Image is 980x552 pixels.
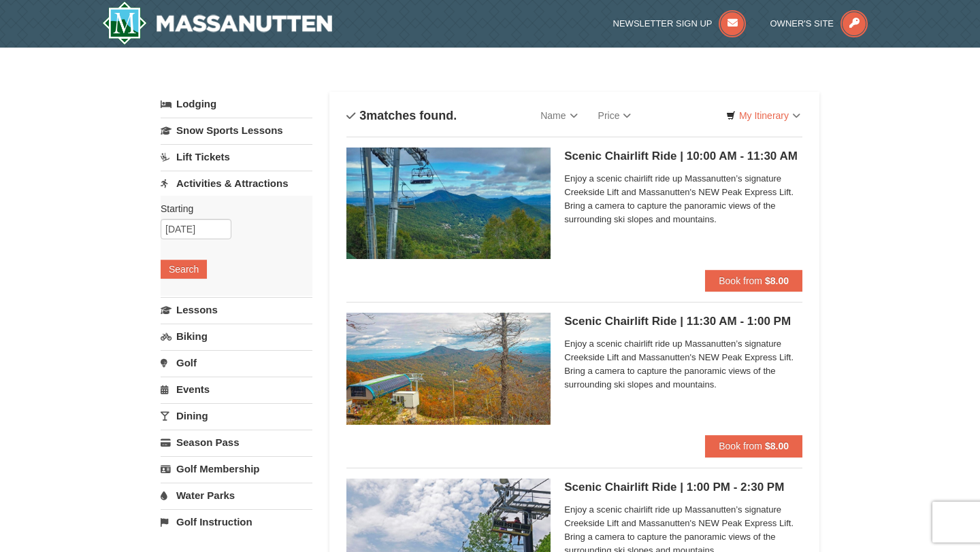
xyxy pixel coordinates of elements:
[161,202,302,215] label: Starting
[564,337,802,392] span: Enjoy a scenic chairlift ride up Massanutten’s signature Creekside Lift and Massanutten's NEW Pea...
[161,403,312,428] a: Dining
[770,18,834,29] span: Owner's Site
[161,297,312,322] a: Lessons
[564,481,802,494] h5: Scenic Chairlift Ride | 1:00 PM - 2:30 PM
[161,144,312,169] a: Lift Tickets
[161,118,312,143] a: Snow Sports Lessons
[530,102,587,129] a: Name
[102,1,332,45] img: Massanutten Resort Logo
[161,483,312,508] a: Water Parks
[765,275,789,286] strong: $8.00
[161,92,312,116] a: Lodging
[102,1,332,45] a: Massanutten Resort
[719,441,762,451] span: Book from
[161,456,312,481] a: Golf Membership
[161,260,207,279] button: Search
[346,148,551,259] img: 24896431-1-a2e2611b.jpg
[564,172,802,226] span: Enjoy a scenic chairlift ride up Massanutten’s signature Creekside Lift and Massanutten's NEW Pea...
[719,275,762,286] span: Book from
[161,430,312,455] a: Season Pass
[717,105,809,126] a: My Itinerary
[564,315,802,328] h5: Scenic Chairlift Ride | 11:30 AM - 1:00 PM
[765,441,789,451] strong: $8.00
[588,102,642,129] a: Price
[161,324,312,349] a: Biking
[161,377,312,402] a: Events
[770,18,868,29] a: Owner's Site
[613,18,713,29] span: Newsletter Sign Up
[564,150,802,163] h5: Scenic Chairlift Ride | 10:00 AM - 11:30 AM
[613,18,747,29] a: Newsletter Sign Up
[161,171,312,196] a: Activities & Attractions
[705,435,802,457] button: Book from $8.00
[161,350,312,375] a: Golf
[705,270,802,292] button: Book from $8.00
[161,509,312,534] a: Golf Instruction
[346,313,551,424] img: 24896431-13-a88f1aaf.jpg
